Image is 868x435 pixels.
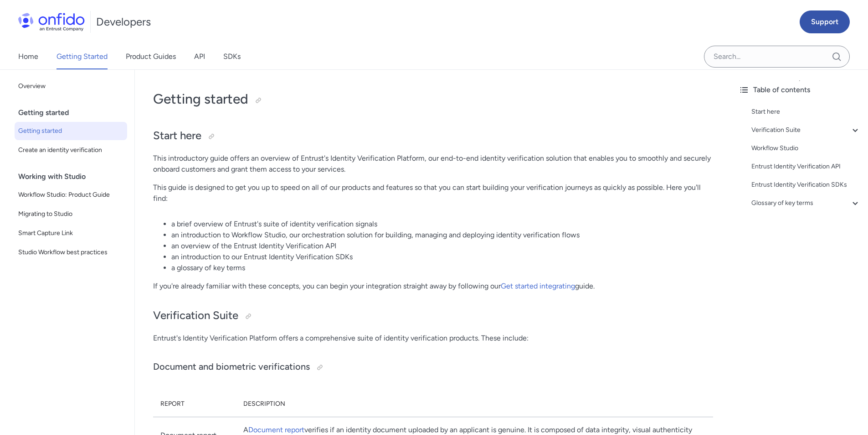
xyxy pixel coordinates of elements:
a: Overview [15,77,127,95]
li: a glossary of key terms [171,262,713,273]
a: Entrust Identity Verification API [751,161,861,172]
span: Migrating to Studio [18,209,123,220]
th: Report [153,391,236,417]
h2: Verification Suite [153,308,713,324]
span: Getting started [18,126,123,136]
a: Create an identity verification [15,141,127,159]
a: Verification Suite [751,125,861,136]
p: This introductory guide offers an overview of Entrust's Identity Verification Platform, our end-t... [153,153,713,175]
a: Workflow Studio: Product Guide [15,186,127,204]
span: Create an identity verification [18,145,123,156]
input: Onfido search input field [704,46,850,68]
div: Working with Studio [18,168,131,186]
p: This guide is designed to get you up to speed on all of our products and features so that you can... [153,182,713,204]
a: API [194,44,205,69]
a: Glossary of key terms [751,198,861,209]
p: If you're already familiar with these concepts, you can begin your integration straight away by f... [153,281,713,292]
a: Studio Workflow best practices [15,243,127,262]
li: an introduction to our Entrust Identity Verification SDKs [171,252,713,262]
a: Entrust Identity Verification SDKs [751,179,861,190]
a: Workflow Studio [751,143,861,154]
span: Studio Workflow best practices [18,247,123,258]
a: Document report [248,425,304,434]
a: Home [18,44,38,69]
h1: Developers [96,15,151,29]
p: Entrust's Identity Verification Platform offers a comprehensive suite of identity verification pr... [153,333,713,344]
a: Getting Started [56,44,108,69]
a: Support [800,10,850,33]
span: Workflow Studio: Product Guide [18,189,123,200]
a: SDKs [223,44,241,69]
a: Start here [751,106,861,117]
div: Table of contents [739,84,861,95]
img: Onfido Logo [18,13,85,31]
h3: Document and biometric verifications [153,360,713,375]
a: Migrating to Studio [15,205,127,223]
h1: Getting started [153,90,713,108]
a: Get started integrating [501,282,575,290]
a: Product Guides [126,44,176,69]
span: Overview [18,81,123,92]
th: Description [236,391,713,417]
div: Getting started [18,104,131,122]
a: Smart Capture Link [15,224,127,242]
h2: Start here [153,128,713,144]
a: Getting started [15,122,127,140]
li: an overview of the Entrust Identity Verification API [171,241,713,252]
span: Smart Capture Link [18,228,123,239]
li: a brief overview of Entrust's suite of identity verification signals [171,219,713,230]
li: an introduction to Workflow Studio, our orchestration solution for building, managing and deployi... [171,230,713,241]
